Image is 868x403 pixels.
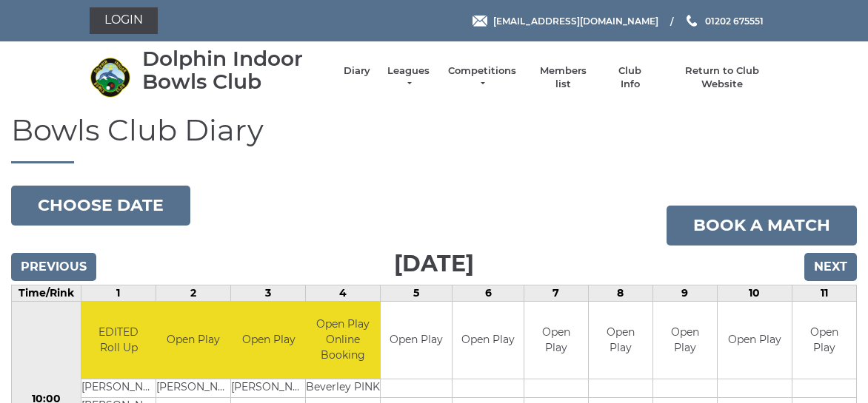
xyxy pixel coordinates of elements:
[589,302,652,379] td: Open Play
[381,302,452,379] td: Open Play
[792,285,857,301] td: 11
[81,302,156,379] td: EDITED Roll Up
[11,186,190,226] button: Choose date
[156,285,230,301] td: 2
[142,47,329,93] div: Dolphin Indoor Bowls Club
[473,14,658,28] a: Email [EMAIL_ADDRESS][DOMAIN_NAME]
[667,64,778,91] a: Return to Club Website
[588,285,652,301] td: 8
[231,285,306,301] td: 3
[231,302,306,379] td: Open Play
[11,253,96,281] input: Previous
[532,64,593,91] a: Members list
[792,302,856,379] td: Open Play
[453,302,524,379] td: Open Play
[609,64,652,91] a: Club Info
[156,379,231,398] td: [PERSON_NAME]
[652,285,717,301] td: 9
[687,15,697,27] img: Phone us
[156,302,231,379] td: Open Play
[717,285,792,301] td: 10
[473,16,487,27] img: Email
[81,285,156,301] td: 1
[11,114,857,163] h1: Bowls Club Diary
[653,302,717,379] td: Open Play
[667,206,857,245] a: Book a match
[385,64,432,91] a: Leagues
[684,14,764,28] a: Phone us 01202 675551
[718,302,792,379] td: Open Play
[705,15,764,26] span: 01202 675551
[344,64,370,78] a: Diary
[90,7,158,34] a: Login
[81,379,156,398] td: [PERSON_NAME]
[524,285,589,301] td: 7
[381,285,453,301] td: 5
[804,253,857,281] input: Next
[306,302,380,379] td: Open Play Online Booking
[12,285,81,301] td: Time/Rink
[306,379,380,398] td: Beverley PINK
[306,285,381,301] td: 4
[524,302,588,379] td: Open Play
[447,64,518,91] a: Competitions
[453,285,524,301] td: 6
[493,15,658,26] span: [EMAIL_ADDRESS][DOMAIN_NAME]
[231,379,306,398] td: [PERSON_NAME]
[90,57,130,98] img: Dolphin Indoor Bowls Club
